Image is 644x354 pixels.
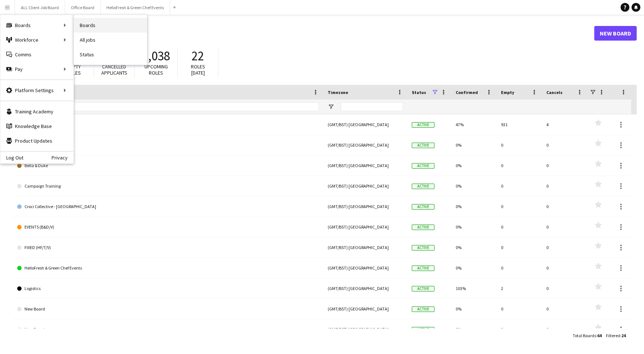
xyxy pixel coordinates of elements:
[451,135,497,155] div: 0%
[451,237,497,257] div: 0%
[144,63,168,76] span: Upcoming roles
[451,196,497,216] div: 0%
[542,217,587,237] div: 0
[451,258,497,278] div: 0%
[0,104,74,119] a: Training Academy
[497,299,542,319] div: 0
[323,237,407,257] div: (GMT/BST) [GEOGRAPHIC_DATA]
[542,155,587,176] div: 0
[323,155,407,176] div: (GMT/BST) [GEOGRAPHIC_DATA]
[621,333,626,338] span: 24
[323,319,407,339] div: (GMT/BST) [GEOGRAPHIC_DATA]
[451,217,497,237] div: 0%
[323,196,407,216] div: (GMT/BST) [GEOGRAPHIC_DATA]
[412,306,434,312] span: Active
[101,0,170,15] button: HelloFresh & Green Chef Events
[323,135,407,155] div: (GMT/BST) [GEOGRAPHIC_DATA]
[497,135,542,155] div: 0
[606,333,620,338] span: Filtered
[501,90,514,95] span: Empty
[542,299,587,319] div: 0
[17,114,319,135] a: ALL Client Job Board
[497,217,542,237] div: 0
[497,278,542,298] div: 2
[17,135,319,155] a: Beer52 Events
[0,133,74,148] a: Product Updates
[542,258,587,278] div: 0
[412,90,426,95] span: Status
[412,143,434,148] span: Active
[74,47,147,62] a: Status
[542,237,587,257] div: 0
[412,327,434,332] span: Active
[323,258,407,278] div: (GMT/BST) [GEOGRAPHIC_DATA]
[573,333,596,338] span: Total Boards
[142,48,170,64] span: 2,038
[192,48,204,64] span: 22
[542,278,587,298] div: 0
[17,299,319,319] a: New Board
[594,26,637,41] a: New Board
[17,258,319,278] a: HelloFresh & Green Chef Events
[451,155,497,176] div: 0%
[323,217,407,237] div: (GMT/BST) [GEOGRAPHIC_DATA]
[451,319,497,339] div: 0%
[0,119,74,133] a: Knowledge Base
[412,163,434,169] span: Active
[0,83,74,98] div: Platform Settings
[17,319,319,340] a: New Board
[52,155,74,161] a: Privacy
[323,176,407,196] div: (GMT/BST) [GEOGRAPHIC_DATA]
[17,278,319,299] a: Logistics
[412,265,434,271] span: Active
[30,102,319,111] input: Board name Filter Input
[542,176,587,196] div: 0
[497,258,542,278] div: 0
[497,176,542,196] div: 0
[412,245,434,251] span: Active
[497,237,542,257] div: 0
[412,184,434,189] span: Active
[451,114,497,135] div: 47%
[328,103,334,110] button: Open Filter Menu
[597,333,602,338] span: 64
[456,90,478,95] span: Confirmed
[606,328,626,343] div: :
[542,319,587,339] div: 0
[0,47,74,62] a: Comms
[17,176,319,196] a: Campaign Training
[451,176,497,196] div: 0%
[17,155,319,176] a: Bella & Duke
[497,196,542,216] div: 0
[341,102,403,111] input: Timezone Filter Input
[412,204,434,210] span: Active
[573,328,602,343] div: :
[497,155,542,176] div: 0
[191,63,205,76] span: Roles [DATE]
[451,299,497,319] div: 0%
[323,299,407,319] div: (GMT/BST) [GEOGRAPHIC_DATA]
[0,155,23,161] a: Log Out
[497,319,542,339] div: 0
[65,0,101,15] button: Office Board
[0,18,74,33] div: Boards
[17,217,319,237] a: EVENTS (B&D/V)
[74,33,147,47] a: All jobs
[451,278,497,298] div: 103%
[323,278,407,298] div: (GMT/BST) [GEOGRAPHIC_DATA]
[542,135,587,155] div: 0
[412,286,434,291] span: Active
[542,114,587,135] div: 4
[412,122,434,128] span: Active
[323,114,407,135] div: (GMT/BST) [GEOGRAPHIC_DATA]
[542,196,587,216] div: 0
[0,62,74,76] div: Pay
[0,33,74,47] div: Workforce
[17,237,319,258] a: FIXED (HF/T/V)
[328,90,348,95] span: Timezone
[497,114,542,135] div: 931
[15,0,65,15] button: ALL Client Job Board
[412,225,434,230] span: Active
[101,63,127,76] span: Cancelled applicants
[13,28,594,39] h1: Boards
